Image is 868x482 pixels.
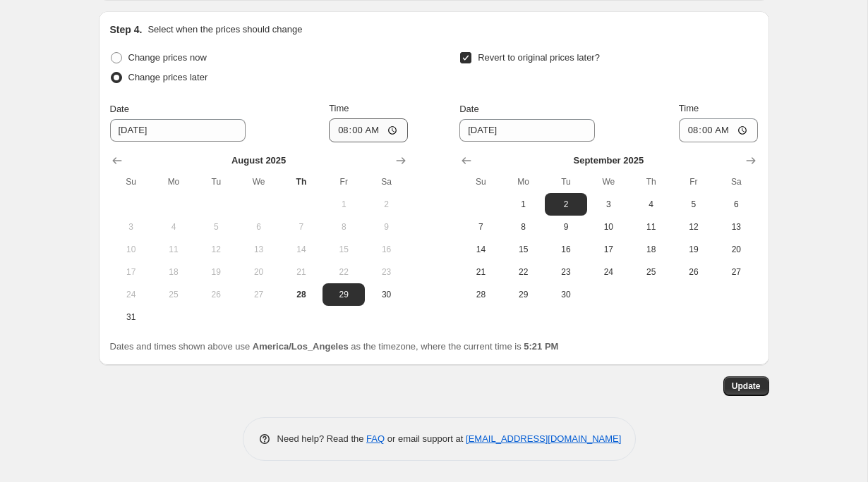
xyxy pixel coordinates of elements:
[550,244,581,255] span: 16
[459,283,502,306] button: Sunday September 28 2025
[280,283,323,306] button: Today Thursday August 28 2025
[328,289,359,300] span: 29
[673,216,715,238] button: Friday September 12 2025
[366,433,385,444] a: FAQ
[152,283,195,306] button: Monday August 25 2025
[391,151,411,171] button: Show next month, September 2025
[128,72,208,82] span: Change prices later
[587,171,629,193] th: Wednesday
[128,52,207,63] span: Change prices now
[116,244,147,255] span: 10
[158,289,189,300] span: 25
[110,216,152,238] button: Sunday August 3 2025
[195,171,237,193] th: Tuesday
[721,266,752,278] span: 27
[678,221,709,233] span: 12
[253,341,349,352] b: America/Los_Angeles
[158,266,189,278] span: 18
[147,23,302,37] p: Select when the prices should change
[107,151,127,171] button: Show previous month, July 2025
[323,261,365,283] button: Friday August 22 2025
[678,266,709,278] span: 26
[457,151,476,171] button: Show previous month, August 2025
[550,176,581,187] span: Tu
[459,238,502,261] button: Sunday September 14 2025
[158,221,189,233] span: 4
[237,171,279,193] th: Wednesday
[721,244,752,255] span: 20
[587,238,629,261] button: Wednesday September 17 2025
[323,238,365,261] button: Friday August 15 2025
[635,199,666,210] span: 4
[465,244,496,255] span: 14
[200,289,231,300] span: 26
[502,238,545,261] button: Monday September 15 2025
[237,216,279,238] button: Wednesday August 6 2025
[673,193,715,216] button: Friday September 5 2025
[110,104,129,114] span: Date
[323,216,365,238] button: Friday August 8 2025
[508,244,539,255] span: 15
[679,103,699,113] span: Time
[545,171,587,193] th: Tuesday
[200,244,231,255] span: 12
[545,283,587,306] button: Tuesday September 30 2025
[243,266,274,278] span: 20
[243,221,274,233] span: 6
[365,216,407,238] button: Saturday August 9 2025
[459,104,478,114] span: Date
[152,261,195,283] button: Monday August 18 2025
[158,244,189,255] span: 11
[370,289,402,300] span: 30
[459,216,502,238] button: Sunday September 7 2025
[508,221,539,233] span: 8
[673,238,715,261] button: Friday September 19 2025
[328,176,359,187] span: Fr
[508,176,539,187] span: Mo
[370,176,402,187] span: Sa
[678,176,709,187] span: Fr
[465,289,496,300] span: 28
[110,283,152,306] button: Sunday August 24 2025
[329,103,349,113] span: Time
[465,221,496,233] span: 7
[110,23,143,37] h2: Step 4.
[323,283,365,306] button: Friday August 29 2025
[635,221,666,233] span: 11
[195,216,237,238] button: Tuesday August 5 2025
[673,171,715,193] th: Friday
[237,261,279,283] button: Wednesday August 20 2025
[152,216,195,238] button: Monday August 4 2025
[524,341,558,352] b: 5:21 PM
[286,221,317,233] span: 7
[195,261,237,283] button: Tuesday August 19 2025
[587,193,629,216] button: Wednesday September 3 2025
[365,193,407,216] button: Saturday August 2 2025
[370,221,402,233] span: 9
[152,238,195,261] button: Monday August 11 2025
[158,176,189,187] span: Mo
[323,193,365,216] button: Friday August 1 2025
[508,199,539,210] span: 1
[629,216,672,238] button: Thursday September 11 2025
[243,244,274,255] span: 13
[508,289,539,300] span: 29
[195,238,237,261] button: Tuesday August 12 2025
[277,433,367,444] span: Need help? Read the
[365,238,407,261] button: Saturday August 16 2025
[365,171,407,193] th: Saturday
[723,376,769,396] button: Update
[365,261,407,283] button: Saturday August 23 2025
[550,221,581,233] span: 9
[365,283,407,306] button: Saturday August 30 2025
[502,171,545,193] th: Monday
[466,433,621,444] a: [EMAIL_ADDRESS][DOMAIN_NAME]
[741,151,761,171] button: Show next month, October 2025
[593,221,624,233] span: 10
[465,266,496,278] span: 21
[550,266,581,278] span: 23
[459,119,595,142] input: 8/28/2025
[465,176,496,187] span: Su
[280,238,323,261] button: Thursday August 14 2025
[280,171,323,193] th: Thursday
